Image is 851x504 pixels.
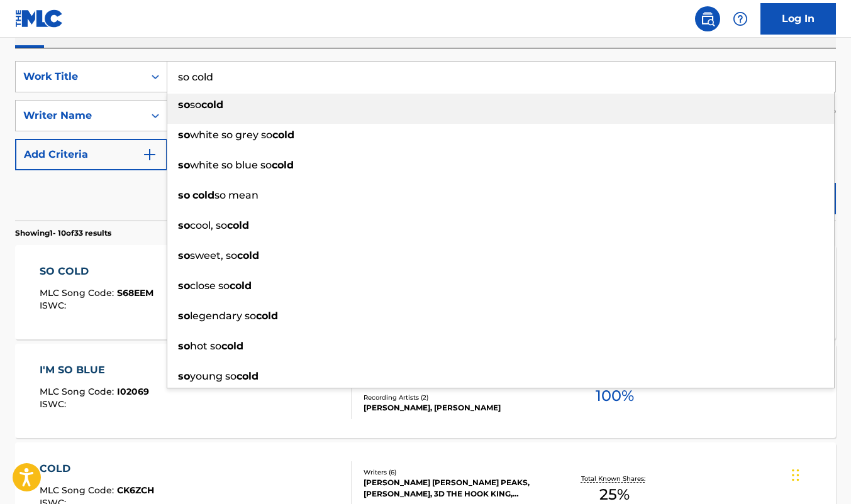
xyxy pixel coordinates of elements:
[40,300,69,311] span: ISWC :
[192,189,214,201] strong: cold
[272,129,294,141] strong: cold
[700,11,715,26] img: search
[190,159,272,171] span: white so blue so
[190,249,237,261] span: sweet, so
[40,485,117,496] span: MLC Song Code :
[364,393,547,402] div: Recording Artists ( 2 )
[190,340,221,352] span: hot so
[15,227,111,239] p: Showing 1 - 10 of 33 results
[40,264,153,279] div: SO COLD
[695,6,720,31] a: Public Search
[23,108,136,123] div: Writer Name
[178,99,190,111] strong: so
[117,287,153,299] span: S68EEM
[40,398,69,410] span: ISWC :
[788,444,851,504] iframe: Chat Widget
[256,310,278,322] strong: cold
[142,147,157,162] img: 9d2ae6d4665cec9f34b9.svg
[221,340,243,352] strong: cold
[117,386,149,397] span: I02069
[581,474,648,483] p: Total Known Shares:
[214,189,259,201] span: so mean
[178,370,190,382] strong: so
[178,129,190,141] strong: so
[596,385,634,407] span: 100 %
[15,245,836,339] a: SO COLDMLC Song Code:S68EEMISWC:Writers (2)[PERSON_NAME] [PERSON_NAME], [PERSON_NAME] [PERSON_NAM...
[178,280,190,292] strong: so
[40,386,117,397] span: MLC Song Code :
[190,280,230,292] span: close so
[760,3,836,35] a: Log In
[40,461,154,476] div: COLD
[178,189,190,201] strong: so
[15,139,167,170] button: Add Criteria
[178,310,190,322] strong: so
[236,370,259,382] strong: cold
[237,249,259,261] strong: cold
[364,468,547,477] div: Writers ( 6 )
[23,69,136,84] div: Work Title
[792,456,799,494] div: Drag
[230,280,252,292] strong: cold
[117,485,154,496] span: CK6ZCH
[15,61,836,221] form: Search Form
[728,6,753,31] div: Help
[227,219,249,231] strong: cold
[15,344,836,438] a: I'M SO BLUEMLC Song Code:I02069ISWC:Writers (2)[PERSON_NAME], [PERSON_NAME]Recording Artists (2)[...
[178,249,190,261] strong: so
[733,11,748,26] img: help
[190,310,256,322] span: legendary so
[190,370,236,382] span: young so
[272,159,294,171] strong: cold
[178,159,190,171] strong: so
[201,99,223,111] strong: cold
[178,219,190,231] strong: so
[364,402,547,414] div: [PERSON_NAME], [PERSON_NAME]
[15,9,64,28] img: MLC Logo
[178,340,190,352] strong: so
[364,477,547,500] div: [PERSON_NAME] [PERSON_NAME] PEAKS, [PERSON_NAME], 3D THE HOOK KING, INCONNU COMPOSITEUR AUTEUR, [...
[190,219,227,231] span: cool, so
[190,99,201,111] span: so
[40,363,149,378] div: I'M SO BLUE
[40,287,117,299] span: MLC Song Code :
[190,129,272,141] span: white so grey so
